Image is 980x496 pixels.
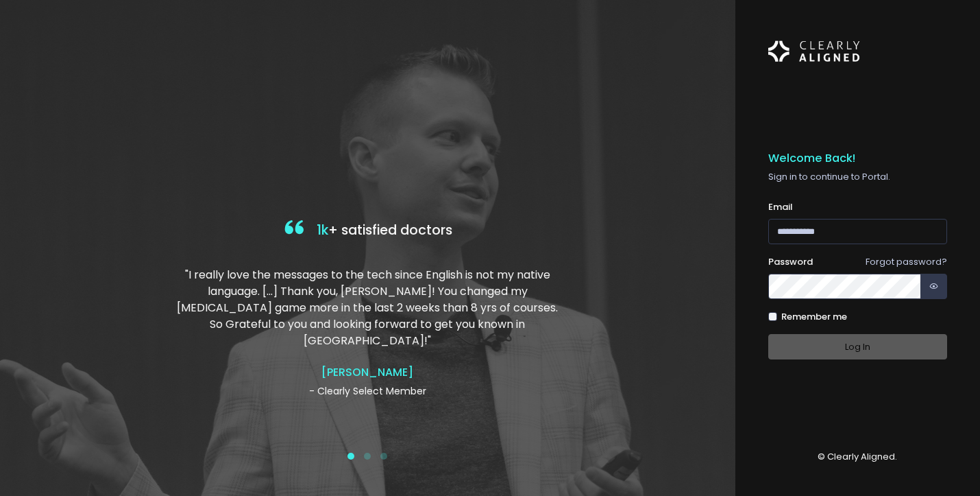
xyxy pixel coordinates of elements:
[768,152,948,165] h5: Welcome Back!
[175,384,559,399] p: - Clearly Select Member
[781,310,847,324] label: Remember me
[175,267,559,349] p: "I really love the messages to the tech since English is not my native language. […] Thank you, [...
[175,217,559,245] h4: + satisfied doctors
[175,366,559,379] h4: [PERSON_NAME]
[768,450,948,464] p: © Clearly Aligned.
[768,255,813,269] label: Password
[317,221,328,239] span: 1k
[866,255,947,268] a: Forgot password?
[768,33,860,70] img: Logo Horizontal
[768,200,793,214] label: Email
[768,170,948,184] p: Sign in to continue to Portal.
